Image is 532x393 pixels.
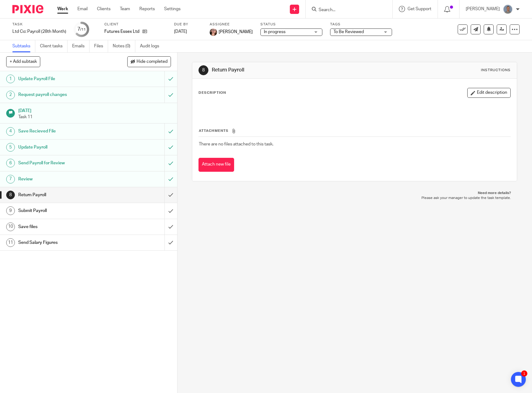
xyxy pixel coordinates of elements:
[140,40,164,52] a: Audit logs
[18,238,111,247] h1: Send Salary Figures
[6,222,15,231] div: 10
[210,28,217,36] img: Louise.jpg
[466,6,500,12] p: [PERSON_NAME]
[12,22,66,27] label: Task
[199,129,229,132] span: Attachments
[12,28,66,35] div: Ltd Co: Payroll (28th Month)
[18,127,111,136] h1: Save Recieved File
[18,222,111,231] h1: Save files
[18,143,111,152] h1: Update Payroll
[6,175,15,184] div: 7
[6,143,15,152] div: 5
[77,6,88,12] a: Email
[127,56,171,67] button: Hide completed
[18,114,171,120] p: Task 11
[6,56,40,67] button: + Add subtask
[198,158,234,172] button: Attach new file
[18,175,111,184] h1: Review
[80,28,86,31] small: /11
[198,196,511,201] p: Please ask your manager to update the task template.
[120,6,130,12] a: Team
[77,26,86,33] div: 7
[481,68,511,73] div: Instructions
[18,158,111,168] h1: Send Payroll for Review
[174,29,187,34] span: [DATE]
[408,7,431,11] span: Get Support
[94,40,108,52] a: Files
[104,22,166,27] label: Client
[97,6,111,12] a: Clients
[18,90,111,99] h1: Request payroll changes
[6,159,15,167] div: 6
[18,190,111,200] h1: Return Payroll
[198,65,208,75] div: 8
[12,5,43,13] img: Pixie
[199,142,273,146] span: There are no files attached to this task.
[12,40,35,52] a: Subtasks
[18,206,111,215] h1: Submit Payroll
[198,90,226,95] p: Description
[503,4,513,14] img: James%20Headshot.png
[137,59,168,64] span: Hide completed
[330,22,392,27] label: Tags
[212,67,368,73] h1: Return Payroll
[18,74,111,84] h1: Update Payroll File
[198,191,511,196] p: Need more details?
[6,191,15,199] div: 8
[6,91,15,99] div: 2
[139,6,155,12] a: Reports
[18,106,171,114] h1: [DATE]
[164,6,181,12] a: Settings
[334,30,364,34] span: To Be Reviewed
[6,127,15,136] div: 4
[6,206,15,215] div: 9
[6,238,15,247] div: 11
[318,7,374,13] input: Search
[174,22,202,27] label: Due by
[264,30,286,34] span: In progress
[210,22,253,27] label: Assignee
[72,40,89,52] a: Emails
[260,22,322,27] label: Status
[40,40,68,52] a: Client tasks
[467,88,511,98] button: Edit description
[219,29,253,35] span: [PERSON_NAME]
[6,75,15,83] div: 1
[57,6,68,12] a: Work
[104,28,139,35] p: Futures Essex Ltd
[521,370,527,377] div: 1
[113,40,135,52] a: Notes (0)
